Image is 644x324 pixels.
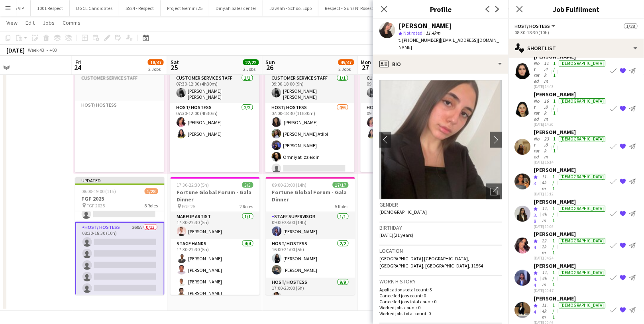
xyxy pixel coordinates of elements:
[74,63,82,72] span: 24
[242,182,253,188] span: 5/5
[39,18,58,28] a: Jobs
[75,55,164,172] app-job-card: 07:30-12:00 (4h30m)17/19 FGF 254 RolesCustomer Service StaffHost/ Hostess
[177,182,209,188] span: 17:30-22:30 (5h)
[209,0,263,16] button: Diriyah Sales center
[266,189,355,203] h3: Fortune Global Forum - Gala Dinner
[318,0,389,16] button: Respect - Guns N' Roses 2025
[339,66,354,72] div: 2 Jobs
[534,276,538,288] span: 4.4
[182,203,196,209] span: FGF 25
[559,303,606,308] div: [DEMOGRAPHIC_DATA]
[6,19,18,26] span: View
[624,23,638,29] span: 1/28
[540,302,551,320] div: 11.4km
[534,256,607,261] div: [DATE] 04:24
[361,74,450,103] app-card-role: Customer Service Staff1/109:00-16:00 (7h)[PERSON_NAME] [PERSON_NAME]
[559,270,606,276] div: [DEMOGRAPHIC_DATA]
[145,188,158,194] span: 1/28
[486,183,502,199] div: Open photos pop-in
[170,55,259,172] app-job-card: 07:30-18:00 (10h30m)17/177 RolesCustomer Service Staff1/107:30-12:00 (4h30m)[PERSON_NAME] [PERSON...
[379,304,502,310] p: Worked jobs count: 0
[534,230,607,238] div: [PERSON_NAME]
[43,19,55,26] span: Jobs
[534,122,607,127] div: [DATE] 14:50
[534,180,536,186] span: 3
[559,136,606,142] div: [DEMOGRAPHIC_DATA]
[553,174,555,191] app-skills-label: 1/1
[534,212,538,224] span: 3.8
[170,103,259,188] app-card-role: Host/ Hostess2/207:30-12:00 (4h30m)[PERSON_NAME][PERSON_NAME]
[515,23,550,29] span: Host/ Hostess
[534,129,607,136] div: [PERSON_NAME]
[265,74,355,103] app-card-role: Customer Service Staff1/109:00-18:00 (9h)[PERSON_NAME] [PERSON_NAME]
[266,212,355,239] app-card-role: Staff Supervisor1/109:00-23:00 (14h)[PERSON_NAME]
[171,212,260,239] app-card-role: Makeup Artist1/117:30-22:30 (5h)[PERSON_NAME]
[75,195,165,202] h3: FGF 2025
[534,191,607,197] div: [DATE] 16:12
[515,29,638,35] div: 08:30-18:30 (10h)
[265,63,275,72] span: 26
[266,59,275,66] span: Sun
[265,55,355,172] app-job-card: 07:00-19:00 (12h)28/3010 RolesCustomer Service Staff1/109:00-18:00 (9h)[PERSON_NAME] [PERSON_NAME...
[26,19,35,26] span: Edit
[379,256,483,269] span: [GEOGRAPHIC_DATA] [GEOGRAPHIC_DATA], [GEOGRAPHIC_DATA], [GEOGRAPHIC_DATA], 11564
[534,295,607,302] div: [PERSON_NAME]
[75,101,164,185] app-card-role-placeholder: Host/ Hostess
[543,136,552,160] div: 23.8km
[265,103,355,188] app-card-role: Host/ Hostess4/607:00-18:30 (11h30m)‏ [PERSON_NAME][PERSON_NAME] Atlibi[PERSON_NAME]Omniyat Izz e...
[399,37,499,50] span: | [EMAIL_ADDRESS][DOMAIN_NAME]
[70,0,119,16] button: DGCL Candidates
[534,198,607,205] div: [PERSON_NAME]
[75,177,165,295] div: Updated08:00-19:00 (11h)1/28FGF 2025 FGF 20258 Roles Protocol414A0/208:00-12:00 (4h) Host/ Hostes...
[554,60,556,78] app-skills-label: 1/1
[543,98,552,122] div: 16.8km
[379,299,502,304] p: Cancelled jobs total count: 0
[534,160,607,165] div: [DATE] 15:14
[335,203,349,209] span: 5 Roles
[379,232,413,238] span: [DATE] (21 years)
[509,4,644,14] h3: Job Fulfilment
[240,203,253,209] span: 2 Roles
[272,182,307,188] span: 09:00-23:00 (14h)
[148,66,163,72] div: 2 Jobs
[379,201,502,208] h3: Gender
[361,59,371,66] span: Mon
[3,18,21,28] a: View
[534,98,543,122] div: Not rated
[161,0,209,16] button: Project Gemini 25
[559,238,606,244] div: [DEMOGRAPHIC_DATA]
[534,136,543,160] div: Not rated
[534,60,543,84] div: Not rated
[554,136,556,154] app-skills-label: 1/1
[6,46,25,54] div: [DATE]
[379,278,502,285] h3: Work history
[361,103,450,188] app-card-role: Host/ Hostess2/209:00-16:00 (7h)[PERSON_NAME][PERSON_NAME]
[534,244,536,250] span: 4
[171,177,260,295] div: 17:30-22:30 (5h)5/5Fortune Global Forum - Gala Dinner FGF 252 RolesMakeup Artist1/117:30-22:30 (5...
[553,302,555,320] app-skills-label: 1/1
[553,238,555,256] app-skills-label: 1/1
[379,224,502,231] h3: Birthday
[379,80,502,199] img: Crew avatar or photo
[360,63,371,72] span: 27
[373,4,509,14] h3: Profile
[171,239,260,301] app-card-role: Stage Hands4/417:30-22:30 (5h)[PERSON_NAME][PERSON_NAME][PERSON_NAME][PERSON_NAME]
[119,0,161,16] button: SS24 - Respect
[559,98,606,104] div: [DEMOGRAPHIC_DATA]
[59,18,84,28] a: Comms
[559,61,606,66] div: [DEMOGRAPHIC_DATA]
[379,310,502,316] p: Worked jobs total count: 0
[403,30,422,36] span: Not rated
[361,55,450,172] app-job-card: 07:00-16:00 (9h)26/28 FGF 259 RolesCustomer Service Staff1/109:00-16:00 (7h)[PERSON_NAME] [PERSON...
[87,203,105,209] span: FGF 2025
[75,177,165,183] div: Updated
[540,174,551,191] div: 11.4km
[543,60,552,84] div: 11.4km
[63,19,80,26] span: Comms
[49,47,57,53] div: +03
[170,74,259,103] app-card-role: Customer Service Staff1/107:30-12:00 (4h30m)[PERSON_NAME] [PERSON_NAME]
